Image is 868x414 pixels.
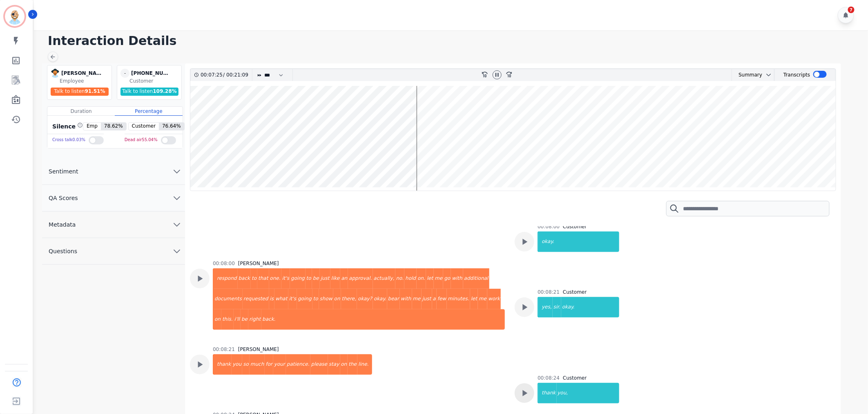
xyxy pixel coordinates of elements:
[214,289,243,309] div: documents
[125,134,158,146] div: Dead air 55.04 %
[238,346,279,353] div: [PERSON_NAME]
[51,88,109,96] div: Talk to listen
[373,268,395,289] div: actually,
[330,268,341,289] div: like
[426,268,434,289] div: let
[340,268,348,289] div: an
[129,78,180,84] div: Customer
[341,289,357,309] div: there,
[310,354,328,375] div: please
[762,72,772,78] button: chevron down
[538,289,560,295] div: 00:08:21
[234,309,241,330] div: i'll
[563,223,587,230] div: Customer
[60,78,110,84] div: Employee
[42,211,185,238] button: Metadata chevron down
[120,69,129,78] span: -
[5,7,25,26] img: Bordered avatar
[172,220,182,229] svg: chevron down
[225,69,247,81] div: 00:21:09
[319,289,333,309] div: show
[451,268,463,289] div: with
[437,289,447,309] div: few
[242,354,250,375] div: so
[201,69,250,81] div: /
[214,268,238,289] div: respond
[290,268,306,289] div: going
[269,289,275,309] div: is
[478,289,487,309] div: me
[159,123,184,130] span: 76.64 %
[238,268,251,289] div: back
[538,297,553,317] div: yes,
[274,289,288,309] div: what
[765,72,772,78] svg: chevron down
[120,88,179,96] div: Talk to listen
[101,123,126,130] span: 78.62 %
[269,268,281,289] div: one.
[261,309,505,330] div: back.
[42,220,82,229] span: Metadata
[83,123,101,130] span: Emp
[387,289,400,309] div: bear
[470,289,478,309] div: let
[214,354,232,375] div: thank
[487,289,501,309] div: work
[400,289,412,309] div: with
[232,354,242,375] div: you
[732,69,762,81] div: Summary
[340,354,348,375] div: on
[42,194,85,202] span: QA Scores
[348,354,357,375] div: the
[422,289,432,309] div: just
[42,247,84,255] span: Questions
[447,289,470,309] div: minutes.
[153,88,176,94] span: 109.28 %
[286,354,310,375] div: patience.
[47,107,115,116] div: Duration
[129,123,159,130] span: Customer
[42,185,185,211] button: QA Scores chevron down
[115,107,182,116] div: Percentage
[538,232,619,252] div: okay.
[61,69,102,78] div: [PERSON_NAME]
[404,268,417,289] div: hold
[463,268,489,289] div: additional
[213,346,235,353] div: 00:08:21
[42,158,185,185] button: Sentiment chevron down
[42,167,85,175] span: Sentiment
[273,354,286,375] div: your
[538,383,556,403] div: thank
[172,193,182,203] svg: chevron down
[281,268,290,289] div: it's
[85,88,105,94] span: 91.51 %
[538,223,560,230] div: 00:08:00
[251,268,257,289] div: to
[241,309,248,330] div: be
[248,309,261,330] div: right
[783,69,810,81] div: Transcripts
[297,289,312,309] div: going
[395,268,405,289] div: no.
[434,268,443,289] div: me
[221,309,234,330] div: this.
[312,289,319,309] div: to
[443,268,451,289] div: go
[172,166,182,176] svg: chevron down
[172,246,182,256] svg: chevron down
[417,268,426,289] div: on.
[213,260,235,267] div: 00:08:00
[561,297,619,317] div: okay.
[243,289,269,309] div: requested
[265,354,273,375] div: for
[557,383,620,403] div: you,
[848,7,855,13] div: 7
[357,354,372,375] div: line.
[348,268,373,289] div: approval.
[563,289,587,295] div: Customer
[538,375,560,381] div: 00:08:24
[257,268,269,289] div: that
[320,268,330,289] div: just
[288,289,297,309] div: it's
[238,260,279,267] div: [PERSON_NAME]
